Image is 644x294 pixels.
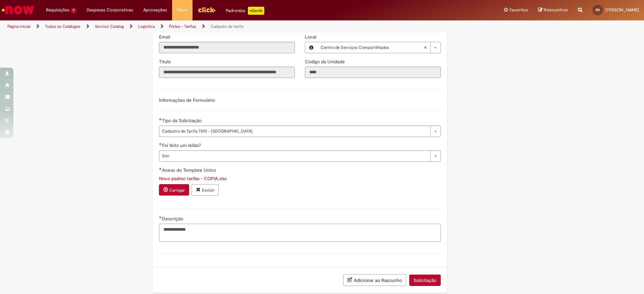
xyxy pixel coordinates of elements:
[162,126,427,137] span: Cadastro de Tarifa TMS - [GEOGRAPHIC_DATA]
[509,7,528,13] span: Favoritos
[159,34,171,40] span: Somente leitura - Email
[538,7,568,13] a: Rascunhos
[162,142,202,148] span: Foi feito um leilão?
[159,97,215,103] label: Informações de Formulário
[87,7,133,13] span: Despesas Corporativas
[177,7,187,13] span: More
[159,33,171,40] label: Somente leitura - Email
[5,20,424,33] ul: Trilhas de página
[95,24,124,29] a: Service Catalog
[226,7,264,15] div: Padroniza
[159,224,441,242] textarea: Descrição
[45,24,80,29] a: Todos os Catálogos
[409,275,441,286] button: Solicitação
[305,58,346,65] label: Somente leitura - Código da Unidade
[605,7,639,13] span: [PERSON_NAME]
[1,3,35,17] img: ServiceNow
[46,7,69,13] span: Requisições
[159,216,162,219] span: Obrigatório Preenchido
[321,42,424,53] span: Centro de Serviços Compartilhados
[343,274,406,286] button: Adicionar ao Rascunho
[159,167,162,170] span: Obrigatório Preenchido
[305,67,441,78] input: Código da Unidade
[248,7,264,15] p: +GenAi
[159,58,172,65] label: Somente leitura - Título
[305,59,346,65] span: Somente leitura - Código da Unidade
[7,24,31,29] a: Página inicial
[159,118,162,121] span: Obrigatório Preenchido
[159,67,295,78] input: Título
[317,42,440,53] a: Centro de Serviços CompartilhadosLimpar campo Local
[305,34,318,40] span: Local
[169,24,196,29] a: Fretes - Tarifas
[159,42,295,53] input: Email
[202,188,214,193] small: Excluir
[143,7,167,13] span: Aprovações
[305,42,317,53] button: Local, Visualizar este registro Centro de Serviços Compartilhados
[159,184,189,196] button: Carregar anexo de Anexo do Template Único Required
[596,8,600,12] span: RS
[162,167,217,173] span: Anexo do Template Único
[162,151,427,161] span: Sim
[159,143,162,145] span: Obrigatório Preenchido
[192,184,219,196] button: Excluir anexo Novo padrao tarifas - COPIA.xlsx
[162,118,203,124] span: Tipo da Solicitação
[159,175,227,181] a: Download de Novo padrao tarifas - COPIA.xlsx
[162,216,184,222] span: Descrição
[138,24,155,29] a: Logistica
[420,42,430,53] abbr: Limpar campo Local
[198,5,216,15] img: click_logo_yellow_360x200.png
[159,59,172,65] span: Somente leitura - Título
[544,7,568,13] span: Rascunhos
[71,8,76,13] span: 7
[169,188,185,193] small: Carregar
[211,24,243,29] a: Cadastro de tarifa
